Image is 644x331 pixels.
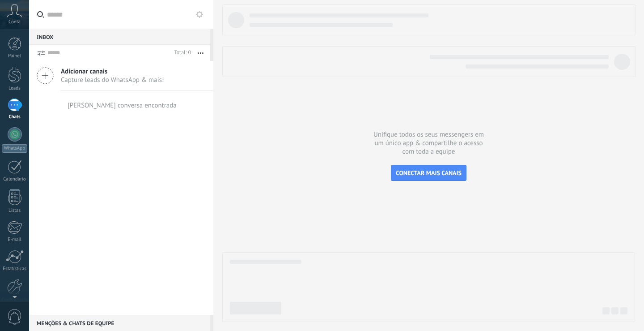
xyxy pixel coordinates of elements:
span: Conta [8,19,21,25]
div: Menções & Chats de equipe [29,315,210,331]
div: Estatísticas [2,266,28,272]
div: E-mail [2,237,28,243]
button: CONECTAR MAIS CANAIS [391,165,466,181]
div: Inbox [29,29,210,45]
div: [PERSON_NAME] conversa encontrada [68,101,177,110]
span: Capture leads do WhatsApp & mais! [61,76,164,84]
div: Total: 0 [171,48,191,57]
span: CONECTAR MAIS CANAIS [396,169,462,177]
div: Listas [2,208,28,214]
span: Adicionar canais [61,67,164,76]
div: Calendário [2,176,28,182]
div: Painel [2,53,28,59]
div: Leads [2,86,28,91]
div: WhatsApp [2,144,27,153]
div: Chats [2,114,28,120]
